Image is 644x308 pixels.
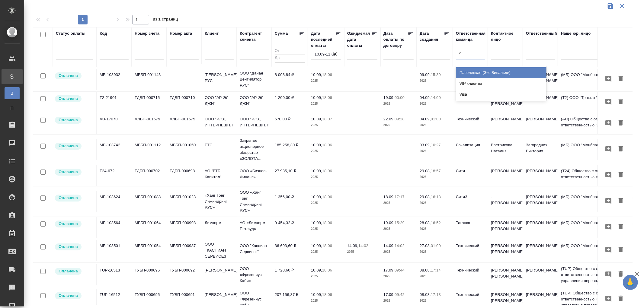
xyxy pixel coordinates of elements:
p: 08.08, [420,268,431,272]
p: 09:28 [395,117,405,121]
p: 14.09, [347,243,358,248]
p: 2025 [420,101,450,107]
p: 18:06 [322,169,332,173]
td: ТДБП-000715 [132,92,167,113]
p: 18:06 [322,143,332,147]
div: Номер счета [135,30,159,37]
div: Дата создания [420,30,444,43]
p: 04.09, [420,95,431,100]
button: Удалить [616,144,626,155]
td: (МБ) ООО "Монблан" [558,69,630,90]
td: АЛБП-001579 [132,113,167,134]
p: Оплачена [59,96,78,102]
p: 10.09, [311,195,322,199]
td: 8 008,84 ₽ [272,69,308,90]
td: 27 935,10 ₽ [272,165,308,186]
p: Оплачена [59,293,78,299]
td: Технический [453,113,488,134]
td: [PERSON_NAME] [523,217,558,238]
p: 2025 [383,122,414,128]
div: Статус оплаты [56,30,85,37]
td: 1 728,60 ₽ [272,264,308,285]
input: От [275,47,305,55]
td: ТДБП-000702 [132,165,167,186]
td: ТДБП-000710 [167,92,202,113]
p: [PERSON_NAME] РУС [205,72,234,84]
td: 36 693,60 ₽ [272,240,308,261]
p: АО «Лимкорм Петфуд» [240,220,269,232]
p: 01:00 [431,243,441,248]
p: Оплачена [59,195,78,201]
p: 2025 [420,200,450,206]
p: 10:27 [431,143,441,147]
td: [PERSON_NAME] [523,113,558,134]
p: Оплачена [59,244,78,250]
div: Контрагент клиента [240,30,269,43]
div: Номер акта [170,30,192,37]
td: T24-672 [97,165,132,186]
p: 10.09, [311,95,322,100]
div: Клиент [205,30,219,37]
p: ООО "АР-ЭЛ-ДЖИ" [240,95,269,107]
td: МББП-001023 [167,191,202,212]
td: МББП-001054 [132,240,167,261]
p: 18:06 [322,72,332,77]
p: 18:06 [322,292,332,297]
p: 18:06 [322,221,332,225]
p: 09.09, [420,72,431,77]
p: 03.09, [420,143,431,147]
p: 2025 [420,148,450,154]
td: [PERSON_NAME] [523,240,558,261]
td: МБ-103742 [97,139,132,160]
a: В [5,87,20,99]
p: 18:06 [322,95,332,100]
p: Оплачена [59,117,78,123]
td: (Т2) ООО "Трактат24" [558,92,630,113]
td: [PERSON_NAME] [523,264,558,285]
td: МББП-001064 [132,217,167,238]
p: 10.09, [311,243,322,248]
p: Лимкорм [205,220,234,226]
p: 18:06 [322,268,332,272]
p: 10.09, [311,143,322,147]
p: 16:18 [431,195,441,199]
button: Удалить [616,244,626,256]
p: 19.09, [383,95,395,100]
p: 17:13 [431,292,441,297]
td: Таганка [453,217,488,238]
p: 22.09, [383,117,395,121]
p: ООО "Каспиан Сервисез" [240,243,269,255]
p: 2025 [420,298,450,304]
td: Загородних Виктория [523,139,558,160]
button: Сохранить фильтры [605,0,616,12]
p: [PERSON_NAME] [205,292,234,298]
td: 1 200,00 ₽ [272,92,308,113]
td: [PERSON_NAME] [488,165,523,186]
p: ООО «КАСПИАН СЕРВИСЕЗ» [205,241,234,259]
td: Сити [453,69,488,90]
td: [PERSON_NAME] [PERSON_NAME] [488,264,523,285]
p: 2025 [420,226,450,232]
span: В [8,90,17,96]
td: МББП-000987 [167,240,202,261]
td: Локализация [453,139,488,160]
p: 17:17 [395,195,405,199]
div: Контактное лицо [491,30,520,43]
p: Оплачена [59,73,78,79]
p: 2025 [383,298,414,304]
div: Ответственный [526,30,557,37]
p: 2025 [383,273,414,279]
td: (T24) Общество с ограниченной ответственностью «Трактат24» [558,165,630,186]
p: 2025 [311,200,341,206]
p: 14.09, [383,243,395,248]
p: 10.09, [311,221,322,225]
button: Удалить [616,73,626,84]
p: 2025 [311,226,341,232]
div: Дата последней оплаты [311,30,335,49]
td: Вострикова Наталия [488,139,523,160]
td: (МБ) ООО "Монблан" [558,217,630,238]
td: [PERSON_NAME] [PERSON_NAME] [488,240,523,261]
td: МБ-103932 [97,69,132,90]
p: Оплачена [59,268,78,274]
p: ООО "РЖД ИНТЕРНЕШНЛ" [240,116,269,128]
